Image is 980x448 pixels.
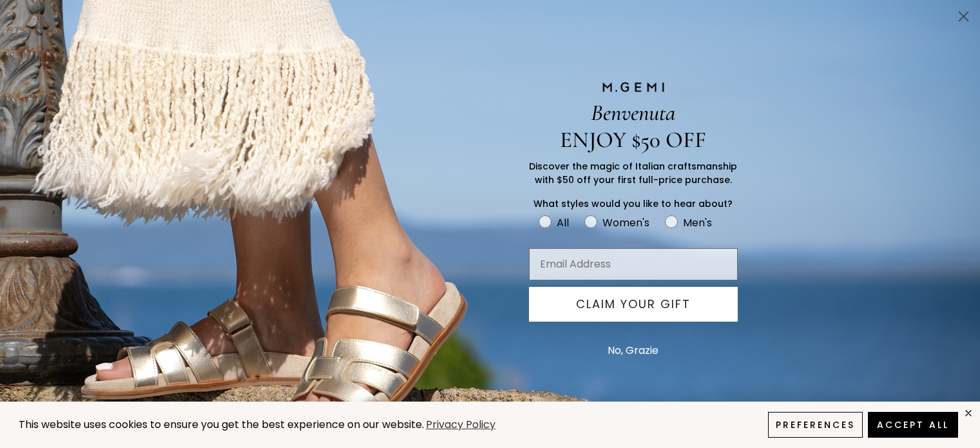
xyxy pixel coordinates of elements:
[529,287,738,322] button: CLAIM YOUR GIFT
[601,81,666,93] img: M.GEMI
[963,408,974,418] div: close
[557,215,569,231] div: All
[602,215,649,231] div: Women's
[19,417,424,432] span: This website uses cookies to ensure you get the best experience on our website.
[868,412,958,438] button: Accept All
[601,335,665,367] button: No, Grazie
[529,248,738,280] input: Email Address
[424,417,497,433] a: Privacy Policy (opens in a new tab)
[952,5,975,28] button: Close dialog
[683,215,712,231] div: Men's
[533,197,733,210] span: What styles would you like to hear about?
[591,99,675,126] span: Benvenuta
[529,160,737,186] span: Discover the magic of Italian craftsmanship with $50 off your first full-price purchase.
[768,412,863,438] button: Preferences
[560,126,706,153] span: ENJOY $50 OFF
